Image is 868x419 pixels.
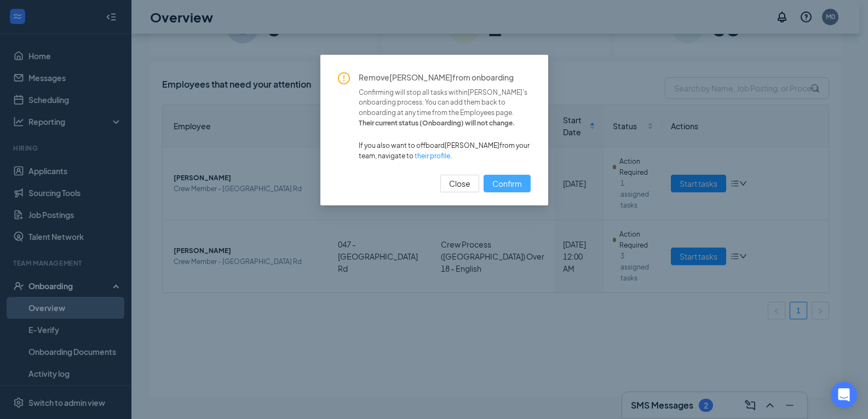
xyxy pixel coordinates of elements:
button: Close [440,175,479,192]
span: Their current status ( Onboarding ) will not change. [359,118,531,129]
div: Open Intercom Messenger [831,382,857,408]
span: exclamation-circle [338,72,350,84]
span: Remove [PERSON_NAME] from onboarding [359,72,531,83]
span: Confirm [492,177,522,190]
span: If you also want to offboard [PERSON_NAME] from your team, navigate to . [359,141,531,162]
a: their profile [415,152,450,160]
span: Close [449,177,470,190]
span: Confirming will stop all tasks within [PERSON_NAME] 's onboarding process. You can add them back ... [359,88,531,119]
button: Confirm [484,175,531,192]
